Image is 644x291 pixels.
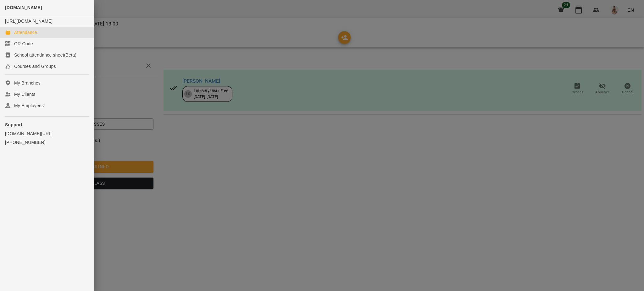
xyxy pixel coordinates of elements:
[14,52,76,58] div: School attendance sheet(Beta)
[14,91,35,97] div: My Clients
[14,63,56,69] div: Courses and Groups
[5,19,53,24] a: [URL][DOMAIN_NAME]
[14,102,44,109] div: My Employees
[5,130,89,137] a: [DOMAIN_NAME][URL]
[14,29,37,36] div: Attendance
[5,139,89,145] a: [PHONE_NUMBER]
[5,122,89,128] p: Support
[14,80,41,86] div: My Branches
[14,41,33,47] div: QR Code
[5,5,42,10] span: [DOMAIN_NAME]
